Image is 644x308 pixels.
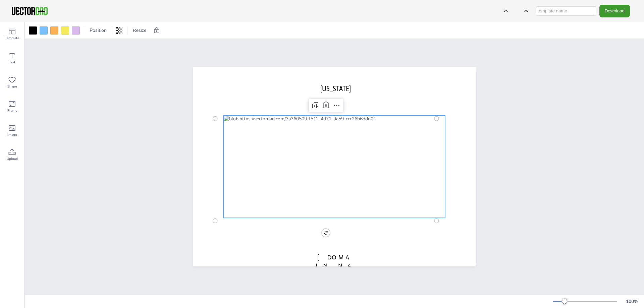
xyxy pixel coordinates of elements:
[9,60,15,65] span: Text
[599,5,630,17] button: Download
[536,6,596,16] input: template name
[7,132,17,137] span: Image
[130,25,149,36] button: Resize
[88,27,108,34] span: Position
[7,84,17,89] span: Shape
[624,298,640,305] div: 100 %
[316,254,353,278] span: [DOMAIN_NAME]
[7,108,17,113] span: Frame
[320,84,351,93] span: [US_STATE]
[11,6,49,16] img: VectorDad-1.png
[5,36,19,41] span: Template
[7,156,18,162] span: Upload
